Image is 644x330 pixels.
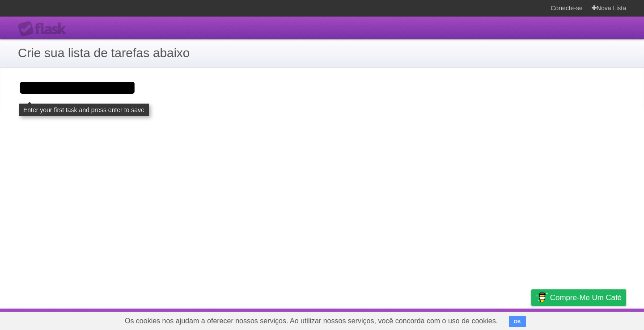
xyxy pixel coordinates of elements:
font: Crie sua lista de tarefas abaixo [18,46,190,60]
a: Privacidade [519,311,557,328]
a: Desenvolvedores [419,311,474,328]
font: Nova Lista [597,4,626,12]
font: Conecte-se [551,4,583,12]
a: Compre-me um café [531,289,626,306]
font: OK [514,319,521,324]
img: Compre-me um café [536,290,548,305]
font: Compre-me um café [550,293,622,302]
font: Os cookies nos ajudam a oferecer nossos serviços. Ao utilizar nossos serviços, você concorda com ... [125,317,498,325]
a: Sugira um recurso [568,311,626,328]
a: Sobre [389,311,408,328]
button: OK [509,316,526,327]
a: Termos [485,311,508,328]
